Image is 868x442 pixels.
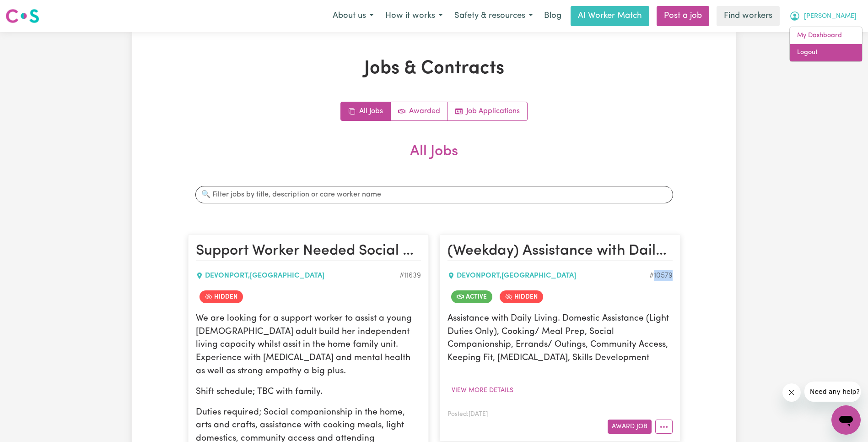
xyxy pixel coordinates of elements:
p: Assistance with Daily Living. Domestic Assistance (Light Duties Only), Cooking/ Meal Prep, Social... [447,312,673,365]
button: My Account [783,6,863,26]
a: Post a job [657,6,709,26]
button: How it works [379,6,448,26]
iframe: Message from company [804,382,861,402]
button: Award Job [608,420,652,434]
a: My Dashboard [790,27,862,44]
iframe: Close message [782,383,801,402]
h1: Jobs & Contracts [188,58,680,80]
button: View more details [447,383,518,398]
a: AI Worker Match [571,6,649,26]
span: Posted: [DATE] [447,411,488,417]
div: Job ID #10579 [649,270,673,281]
a: Find workers [717,6,780,26]
a: Active jobs [391,102,448,120]
a: Careseekers logo [5,5,39,27]
button: More options [655,420,673,434]
a: Blog [539,6,567,26]
span: Job is hidden [199,290,243,303]
span: [PERSON_NAME] [804,11,857,22]
h2: All Jobs [188,143,680,175]
div: My Account [789,27,863,62]
div: DEVONPORT , [GEOGRAPHIC_DATA] [196,270,399,281]
iframe: Button to launch messaging window [831,405,861,435]
a: Logout [790,44,862,61]
div: Job ID #11639 [399,270,421,281]
input: 🔍 Filter jobs by title, description or care worker name [195,186,673,203]
span: Job is active [451,290,492,303]
a: Job applications [448,102,527,120]
p: We are looking for a support worker to assist a young [DEMOGRAPHIC_DATA] adult build her independ... [196,312,421,378]
span: Job is hidden [500,290,543,303]
h2: Support Worker Needed Social Companionship and Errands/Outings - Devonport, TAS [196,242,421,261]
div: DEVONPORT , [GEOGRAPHIC_DATA] [447,270,649,281]
img: Careseekers logo [5,8,39,24]
button: Safety & resources [448,6,539,26]
h2: (Weekday) Assistance with Daily Living [447,242,673,261]
a: All jobs [341,102,391,120]
button: About us [327,6,379,26]
p: Shift schedule; TBC with family. [196,386,421,399]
